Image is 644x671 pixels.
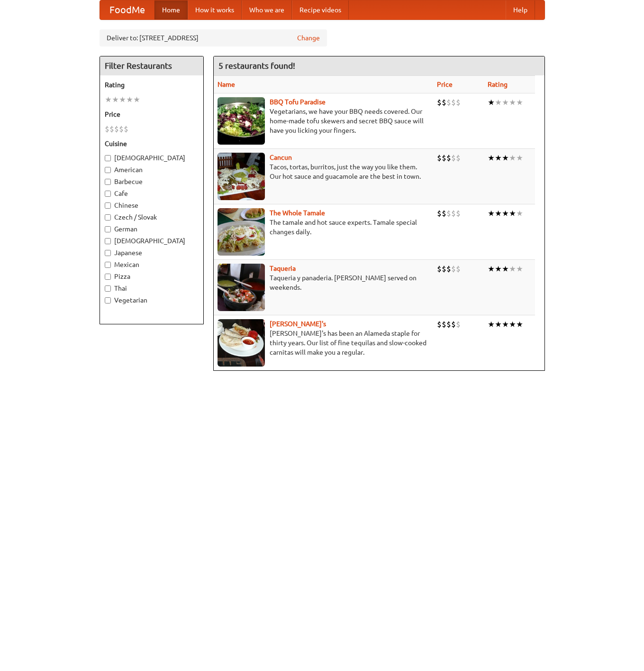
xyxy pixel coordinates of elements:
li: ★ [488,153,495,163]
a: Who we are [242,0,292,19]
li: $ [124,124,128,134]
li: $ [114,124,119,134]
img: taqueria.jpg [218,264,265,311]
li: $ [437,97,442,108]
label: Mexican [105,260,199,269]
input: Thai [105,285,111,292]
li: $ [437,208,442,219]
img: wholetamale.jpg [218,208,265,256]
h4: Filter Restaurants [100,56,203,75]
a: Help [506,0,535,19]
li: ★ [502,319,509,330]
input: Czech / Slovak [105,214,111,221]
li: ★ [126,94,133,105]
li: $ [456,97,461,108]
input: Barbecue [105,179,111,185]
li: ★ [119,94,126,105]
h5: Price [105,110,199,119]
label: Cafe [105,189,199,198]
li: ★ [488,208,495,219]
li: ★ [509,264,516,274]
label: Chinese [105,201,199,210]
img: pedros.jpg [218,319,265,367]
li: $ [456,264,461,274]
a: Rating [488,81,508,88]
li: $ [451,153,456,163]
ng-pluralize: 5 restaurants found! [218,61,295,70]
input: Vegetarian [105,297,111,303]
img: cancun.jpg [218,153,265,200]
input: Cafe [105,191,111,197]
li: ★ [495,264,502,274]
input: [DEMOGRAPHIC_DATA] [105,238,111,244]
a: Recipe videos [292,0,349,19]
li: ★ [502,97,509,108]
li: ★ [502,264,509,274]
li: ★ [495,97,502,108]
a: How it works [188,0,242,19]
li: $ [451,208,456,219]
li: ★ [509,97,516,108]
a: FoodMe [100,0,154,19]
li: ★ [516,264,523,274]
li: ★ [502,208,509,219]
li: ★ [516,153,523,163]
li: ★ [133,94,140,105]
label: German [105,224,199,234]
li: $ [442,97,446,108]
li: ★ [516,319,523,330]
li: $ [451,264,456,274]
li: ★ [516,97,523,108]
li: $ [446,264,451,274]
a: Cancun [270,154,292,161]
li: $ [442,264,446,274]
li: $ [446,97,451,108]
a: Change [297,33,320,43]
a: BBQ Tofu Paradise [270,98,326,106]
input: Mexican [105,262,111,268]
a: The Whole Tamale [270,209,325,217]
li: ★ [516,208,523,219]
li: $ [105,124,109,134]
li: $ [456,208,461,219]
li: ★ [105,94,112,105]
li: ★ [112,94,119,105]
li: ★ [502,153,509,163]
p: [PERSON_NAME]'s has been an Alameda staple for thirty years. Our list of fine tequilas and slow-c... [218,329,429,357]
li: ★ [488,319,495,330]
label: Vegetarian [105,295,199,305]
p: Tacos, tortas, burritos, just the way you like them. Our hot sauce and guacamole are the best in ... [218,162,429,181]
img: tofuparadise.jpg [218,97,265,145]
p: Vegetarians, we have your BBQ needs covered. Our home-made tofu skewers and secret BBQ sauce will... [218,107,429,135]
input: Chinese [105,202,111,209]
li: ★ [509,208,516,219]
label: Japanese [105,248,199,257]
li: $ [437,264,442,274]
a: [PERSON_NAME]'s [270,320,326,328]
li: $ [451,97,456,108]
input: Japanese [105,250,111,256]
li: ★ [495,208,502,219]
input: Pizza [105,274,111,280]
h5: Cuisine [105,139,199,148]
li: $ [446,208,451,219]
li: $ [442,153,446,163]
li: $ [442,319,446,330]
li: $ [437,319,442,330]
a: Price [437,81,453,88]
label: [DEMOGRAPHIC_DATA] [105,153,199,163]
p: Taqueria y panaderia. [PERSON_NAME] served on weekends. [218,273,429,292]
li: $ [446,319,451,330]
a: Home [154,0,188,19]
b: Taqueria [270,265,296,272]
li: $ [437,153,442,163]
li: $ [109,124,114,134]
li: ★ [488,97,495,108]
li: ★ [509,153,516,163]
li: ★ [488,264,495,274]
li: $ [456,319,461,330]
